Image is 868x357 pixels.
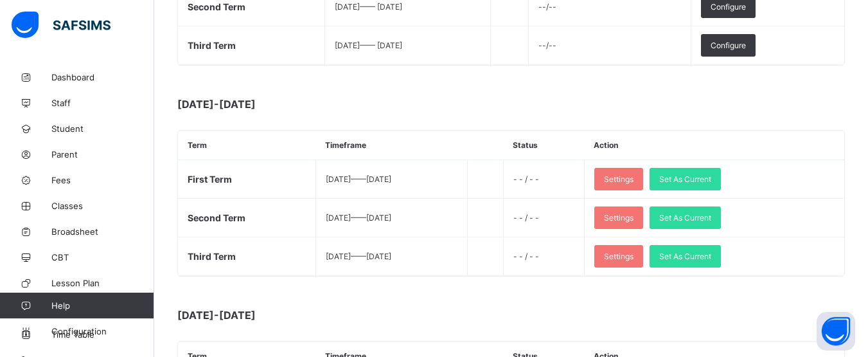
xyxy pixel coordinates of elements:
[528,26,691,65] td: --/--
[177,309,434,322] span: [DATE]-[DATE]
[326,213,391,223] span: [DATE] —— [DATE]
[503,131,584,160] th: Status
[51,326,154,336] span: Configuration
[335,2,402,12] span: [DATE] —— [DATE]
[659,213,711,223] span: Set As Current
[326,174,391,184] span: [DATE] —— [DATE]
[51,201,154,211] span: Classes
[188,40,236,51] span: Third Term
[178,131,315,160] th: Term
[513,252,539,261] span: - - / - -
[177,98,434,111] span: [DATE]-[DATE]
[513,174,539,184] span: - - / - -
[188,251,236,262] span: Third Term
[513,213,539,223] span: - - / - -
[188,1,245,12] span: Second Term
[51,149,154,160] span: Parent
[315,131,468,160] th: Timeframe
[584,131,844,160] th: Action
[604,252,633,261] span: Settings
[817,312,855,351] button: Open asap
[335,41,402,50] span: [DATE] —— [DATE]
[711,41,746,50] span: Configure
[12,12,111,39] img: safsims
[604,174,633,184] span: Settings
[659,174,711,184] span: Set As Current
[51,124,154,134] span: Student
[51,72,154,82] span: Dashboard
[51,252,154,262] span: CBT
[188,174,232,185] span: First Term
[326,252,391,261] span: [DATE] —— [DATE]
[188,212,245,223] span: Second Term
[711,2,746,12] span: Configure
[604,213,633,223] span: Settings
[51,98,154,108] span: Staff
[659,252,711,261] span: Set As Current
[51,175,154,185] span: Fees
[51,300,154,311] span: Help
[51,226,154,237] span: Broadsheet
[51,278,154,288] span: Lesson Plan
